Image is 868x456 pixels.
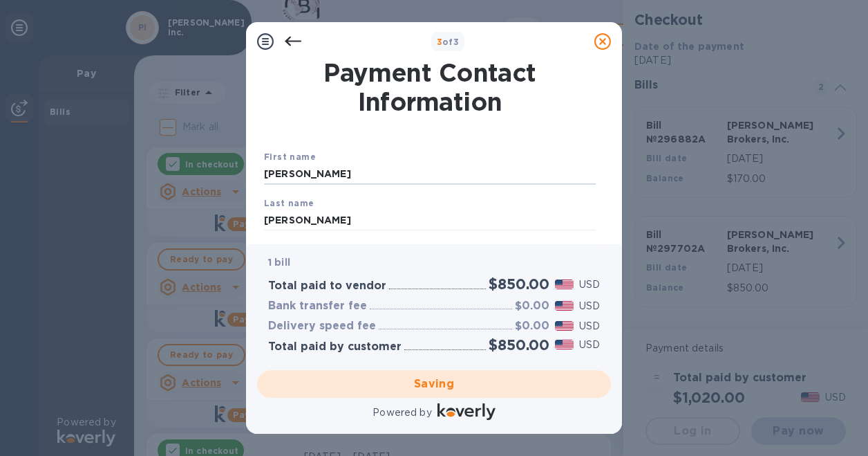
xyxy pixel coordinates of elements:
img: Logo [437,403,496,420]
p: Powered by [372,405,431,420]
b: of 3 [437,37,460,47]
b: 1 bill [268,257,290,268]
input: Enter your last name [264,210,596,230]
p: USD [579,299,600,313]
h3: $0.00 [515,320,549,333]
h1: Payment Contact Information [264,58,596,116]
h2: $850.00 [489,336,549,354]
b: Last name [264,198,314,208]
img: USD [555,280,574,289]
span: 3 [437,37,442,47]
img: USD [555,321,574,331]
h3: Total paid by customer [268,340,402,354]
img: USD [555,301,574,311]
h2: $850.00 [489,275,549,293]
input: Enter your first name [264,164,596,185]
img: USD [555,340,574,349]
h3: Delivery speed fee [268,320,376,333]
h3: $0.00 [515,300,549,313]
b: First name [264,152,316,162]
p: USD [579,277,600,292]
h3: Total paid to vendor [268,280,386,293]
p: USD [579,338,600,352]
p: USD [579,319,600,334]
h3: Bank transfer fee [268,300,367,313]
